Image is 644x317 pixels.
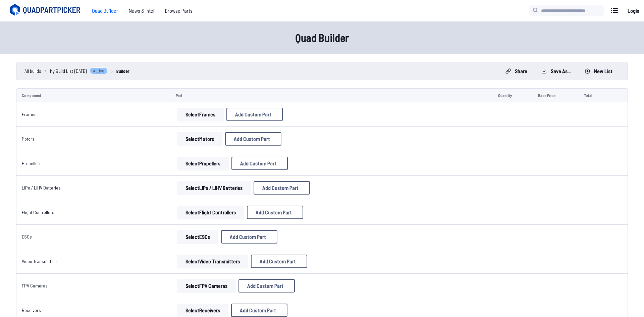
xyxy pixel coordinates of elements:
button: Add Custom Part [225,132,281,146]
a: Quad Builder [87,4,123,17]
span: Add Custom Part [256,210,292,215]
a: Builder [116,67,129,74]
a: SelectFlight Controllers [176,206,246,219]
a: Browse Parts [160,4,198,17]
span: Add Custom Part [240,161,276,166]
span: Add Custom Part [230,234,266,240]
a: SelectFrames [176,108,225,121]
a: Video Transmitters [22,258,58,264]
span: Add Custom Part [262,185,299,191]
a: LiPo / LiHV Batteries [22,185,61,191]
span: Add Custom Part [234,136,270,142]
button: Add Custom Part [254,181,310,195]
a: SelectMotors [176,132,224,146]
a: All builds [24,67,41,74]
button: Save as... [536,66,576,76]
a: Flight Controllers [22,209,54,215]
td: Base Price [533,88,579,102]
button: SelectFlight Controllers [177,206,244,219]
a: SelectVideo Transmitters [176,255,250,268]
a: ESCs [22,234,32,240]
span: Add Custom Part [240,308,276,313]
span: My Build List [DATE] [50,67,87,74]
td: Component [16,88,170,102]
button: SelectVideo Transmitters [177,255,248,268]
button: SelectESCs [177,230,218,244]
a: Receivers [22,307,41,313]
button: Add Custom Part [247,206,303,219]
a: My Build List [DATE]Active [50,67,108,74]
span: Add Custom Part [247,283,283,288]
button: Add Custom Part [238,279,295,293]
a: SelectPropellers [176,157,230,170]
button: SelectReceivers [177,304,228,317]
a: SelectReceivers [176,304,230,317]
a: Frames [22,111,37,117]
a: Propellers [22,160,42,166]
button: Add Custom Part [231,157,288,170]
a: SelectFPV Cameras [176,279,237,293]
span: Add Custom Part [260,259,296,264]
a: SelectLiPo / LiHV Batteries [176,181,252,195]
button: SelectFPV Cameras [177,279,236,293]
button: SelectPropellers [177,157,229,170]
button: SelectLiPo / LiHV Batteries [177,181,251,195]
td: Part [170,88,492,102]
a: Motors [22,136,35,142]
button: Share [500,66,533,76]
a: Login [625,4,641,17]
td: Total [579,88,610,102]
td: Quantity [493,88,533,102]
button: Add Custom Part [221,230,277,244]
button: Add Custom Part [231,304,287,317]
span: Add Custom Part [235,112,271,117]
h1: Quad Builder [107,30,537,46]
button: SelectMotors [177,132,222,146]
a: SelectESCs [176,230,220,244]
a: FPV Cameras [22,283,48,288]
button: New List [579,66,618,76]
button: Add Custom Part [251,255,307,268]
a: News & Intel [123,4,160,17]
button: Add Custom Part [226,108,283,121]
span: Active [90,67,108,74]
button: SelectFrames [177,108,224,121]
